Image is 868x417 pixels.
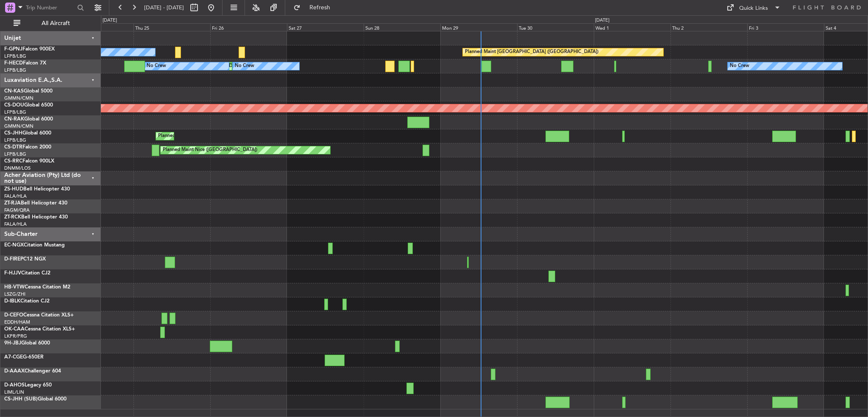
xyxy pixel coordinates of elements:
span: CS-DOU [4,103,24,108]
button: All Aircraft [9,17,92,30]
a: D-IBLKCitation CJ2 [4,299,50,304]
span: All Aircraft [22,20,89,26]
a: LFPB/LBG [4,137,26,143]
button: Quick Links [722,1,785,14]
a: HB-VTWCessna Citation M2 [4,285,70,290]
div: No Crew [730,60,749,73]
a: CS-JHH (SUB)Global 6000 [4,397,67,402]
a: LKPR/PRG [4,333,27,339]
a: LSZG/ZHI [4,291,25,297]
a: CS-DTRFalcon 2000 [4,145,51,150]
a: CS-DOUGlobal 6500 [4,103,53,108]
a: ZT-RCKBell Helicopter 430 [4,215,68,220]
div: Sun 28 [364,23,440,31]
a: FAGM/QRA [4,207,30,213]
span: EC-NGX [4,243,24,248]
input: Trip Number [26,1,75,14]
span: F-HECD [4,61,23,66]
a: A7-CGEG-650ER [4,355,44,360]
div: Planned Maint [GEOGRAPHIC_DATA] ([GEOGRAPHIC_DATA]) [465,46,598,59]
a: D-FIREPC12 NGX [4,257,46,262]
div: Tue 30 [517,23,594,31]
span: D-IBLK [4,299,20,304]
span: CS-DTR [4,145,22,150]
span: CN-KAS [4,89,24,94]
span: Refresh [302,5,338,11]
a: CN-KASGlobal 5000 [4,89,53,94]
a: ZT-RJABell Helicopter 430 [4,201,67,206]
div: Quick Links [739,4,768,13]
div: Thu 25 [134,23,210,31]
span: CS-RRC [4,159,22,164]
span: ZS-HUD [4,187,23,192]
div: Planned Maint [GEOGRAPHIC_DATA] ([GEOGRAPHIC_DATA]) [158,130,292,143]
span: CN-RAK [4,117,24,122]
span: CS-JHH [4,131,22,136]
div: No Crew [235,60,254,73]
a: LFPB/LBG [4,53,26,59]
div: Fri 26 [210,23,287,31]
a: CS-RRCFalcon 900LX [4,159,54,164]
a: OK-CAACessna Citation XLS+ [4,327,75,332]
a: LFPB/LBG [4,151,26,157]
span: D-FIRE [4,257,20,262]
a: D-CEFOCessna Citation XLS+ [4,313,74,318]
a: EDDH/HAM [4,319,30,325]
div: Wed 1 [594,23,670,31]
span: F-GPNJ [4,47,22,52]
a: ZS-HUDBell Helicopter 430 [4,187,70,192]
a: CS-JHHGlobal 6000 [4,131,51,136]
span: 9H-JBJ [4,341,21,346]
span: D-CEFO [4,313,23,318]
span: OK-CAA [4,327,25,332]
span: ZT-RJA [4,201,21,206]
a: FALA/HLA [4,193,27,199]
a: FALA/HLA [4,221,27,227]
span: D-AHOS [4,383,25,388]
a: EC-NGXCitation Mustang [4,243,65,248]
a: F-HECDFalcon 7X [4,61,46,66]
div: Fri 3 [747,23,824,31]
a: D-AAAXChallenger 604 [4,369,61,374]
span: A7-CGE [4,355,23,360]
button: Refresh [289,1,340,14]
div: No Crew [147,60,166,73]
a: GMMN/CMN [4,123,33,129]
div: [DATE] [595,17,609,24]
a: D-AHOSLegacy 650 [4,383,52,388]
a: F-GPNJFalcon 900EX [4,47,55,52]
div: Planned Maint Nice ([GEOGRAPHIC_DATA]) [163,144,257,157]
div: Mon 29 [440,23,517,31]
div: [DATE] [103,17,117,24]
div: Thu 2 [670,23,747,31]
a: 9H-JBJGlobal 6000 [4,341,50,346]
a: LFPB/LBG [4,109,26,115]
span: [DATE] - [DATE] [144,4,184,11]
a: CN-RAKGlobal 6000 [4,117,53,122]
span: F-HJJV [4,271,21,276]
span: D-AAAX [4,369,25,374]
div: Sat 27 [287,23,364,31]
a: GMMN/CMN [4,95,33,101]
a: LIML/LIN [4,389,24,395]
span: CS-JHH (SUB) [4,397,38,402]
span: HB-VTW [4,285,25,290]
a: LFPB/LBG [4,67,26,73]
span: ZT-RCK [4,215,21,220]
a: DNMM/LOS [4,165,31,171]
a: F-HJJVCitation CJ2 [4,271,50,276]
